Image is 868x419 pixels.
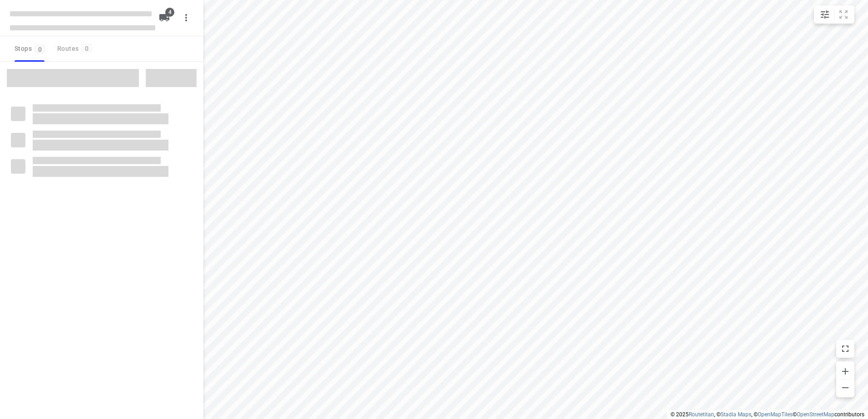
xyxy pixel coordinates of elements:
[797,411,834,418] a: OpenStreetMap
[671,411,864,418] li: © 2025 , © , © © contributors
[816,5,834,24] button: Map settings
[720,411,751,418] a: Stadia Maps
[814,5,854,24] div: small contained button group
[758,411,793,418] a: OpenMapTiles
[689,411,714,418] a: Routetitan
